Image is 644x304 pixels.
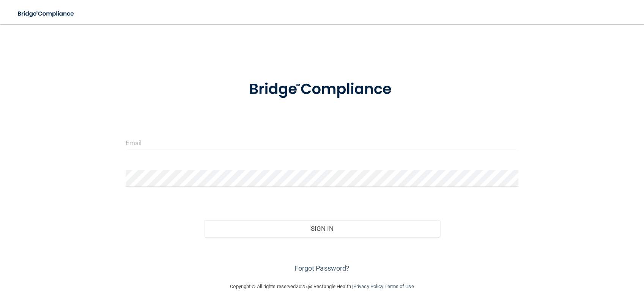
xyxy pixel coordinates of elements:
[233,70,410,109] img: bridge_compliance_login_screen.278c3ca4.svg
[294,264,350,272] a: Forgot Password?
[204,220,440,237] button: Sign In
[11,6,81,22] img: bridge_compliance_login_screen.278c3ca4.svg
[184,274,461,299] div: Copyright © All rights reserved 2025 @ Rectangle Health | |
[384,284,414,289] a: Terms of Use
[353,284,383,289] a: Privacy Policy
[126,134,518,151] input: Email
